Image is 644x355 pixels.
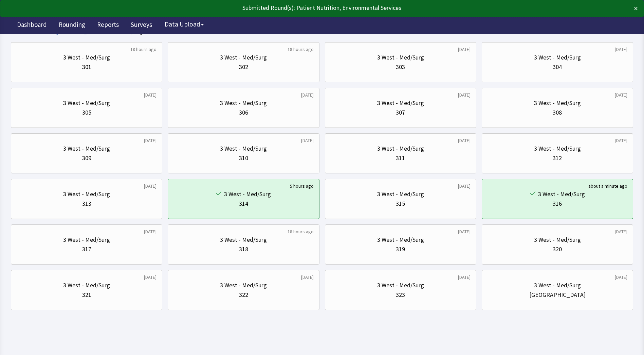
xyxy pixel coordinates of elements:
[377,235,424,244] div: 3 West - Med/Surg
[92,17,124,34] a: Reports
[458,228,471,235] div: [DATE]
[377,189,424,199] div: 3 West - Med/Surg
[615,274,627,281] div: [DATE]
[377,98,424,108] div: 3 West - Med/Surg
[290,183,314,189] div: 5 hours ago
[220,98,267,108] div: 3 West - Med/Surg
[529,290,586,300] div: [GEOGRAPHIC_DATA]
[220,235,267,244] div: 3 West - Med/Surg
[6,3,575,13] div: Submitted Round(s): Patient Nutrition, Environmental Services
[63,235,110,244] div: 3 West - Med/Surg
[144,137,157,144] div: [DATE]
[161,18,208,31] button: Data Upload
[553,62,562,72] div: 304
[458,183,471,189] div: [DATE]
[396,244,405,254] div: 319
[396,290,405,300] div: 323
[82,153,91,163] div: 309
[634,3,638,14] button: ×
[63,281,110,290] div: 3 West - Med/Surg
[144,274,157,281] div: [DATE]
[301,91,314,98] div: [DATE]
[54,17,90,34] a: Rounding
[615,91,627,98] div: [DATE]
[534,281,581,290] div: 3 West - Med/Surg
[396,153,405,163] div: 311
[534,53,581,62] div: 3 West - Med/Surg
[82,199,91,208] div: 313
[534,144,581,153] div: 3 West - Med/Surg
[538,189,585,199] div: 3 West - Med/Surg
[396,108,405,117] div: 307
[288,46,314,53] div: 18 hours ago
[534,98,581,108] div: 3 West - Med/Surg
[220,53,267,62] div: 3 West - Med/Surg
[82,108,91,117] div: 305
[63,53,110,62] div: 3 West - Med/Surg
[377,281,424,290] div: 3 West - Med/Surg
[377,53,424,62] div: 3 West - Med/Surg
[239,153,248,163] div: 310
[239,244,248,254] div: 318
[220,144,267,153] div: 3 West - Med/Surg
[615,46,627,53] div: [DATE]
[239,62,248,72] div: 302
[63,144,110,153] div: 3 West - Med/Surg
[12,17,52,34] a: Dashboard
[224,189,271,199] div: 3 West - Med/Surg
[130,46,157,53] div: 18 hours ago
[301,274,314,281] div: [DATE]
[82,244,91,254] div: 317
[82,62,91,72] div: 301
[458,46,471,53] div: [DATE]
[239,290,248,300] div: 322
[63,189,110,199] div: 3 West - Med/Surg
[239,108,248,117] div: 306
[458,137,471,144] div: [DATE]
[588,183,627,189] div: about a minute ago
[239,199,248,208] div: 314
[396,62,405,72] div: 303
[615,137,627,144] div: [DATE]
[301,137,314,144] div: [DATE]
[144,183,157,189] div: [DATE]
[553,199,562,208] div: 316
[553,244,562,254] div: 320
[615,228,627,235] div: [DATE]
[553,108,562,117] div: 308
[396,199,405,208] div: 315
[82,290,91,300] div: 321
[458,91,471,98] div: [DATE]
[144,228,157,235] div: [DATE]
[458,274,471,281] div: [DATE]
[220,281,267,290] div: 3 West - Med/Surg
[534,235,581,244] div: 3 West - Med/Surg
[126,17,157,34] a: Surveys
[144,91,157,98] div: [DATE]
[377,144,424,153] div: 3 West - Med/Surg
[553,153,562,163] div: 312
[288,228,314,235] div: 18 hours ago
[63,98,110,108] div: 3 West - Med/Surg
